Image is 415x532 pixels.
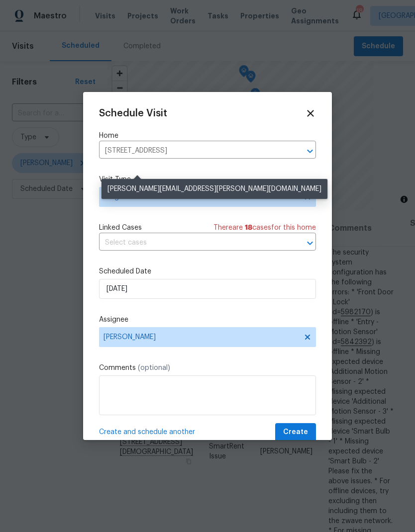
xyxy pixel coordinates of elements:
span: There are case s for this home [213,223,316,233]
span: (optional) [138,364,170,371]
button: Create [275,423,316,442]
input: Select cases [99,235,288,251]
label: Home [99,131,316,141]
label: Scheduled Date [99,266,316,276]
span: Create and schedule another [99,427,195,437]
label: Comments [99,363,316,373]
div: [PERSON_NAME][EMAIL_ADDRESS][PERSON_NAME][DOMAIN_NAME] [102,179,327,199]
span: 18 [245,224,252,231]
label: Visit Type [99,175,316,184]
span: Create [283,426,308,439]
input: Enter in an address [99,143,288,159]
span: [PERSON_NAME] [104,333,299,341]
span: Schedule Visit [99,108,167,118]
input: M/D/YYYY [99,279,316,299]
label: Assignee [99,315,316,325]
span: Close [305,108,316,119]
span: Linked Cases [99,223,142,233]
button: Open [303,144,317,158]
button: Open [303,236,317,250]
